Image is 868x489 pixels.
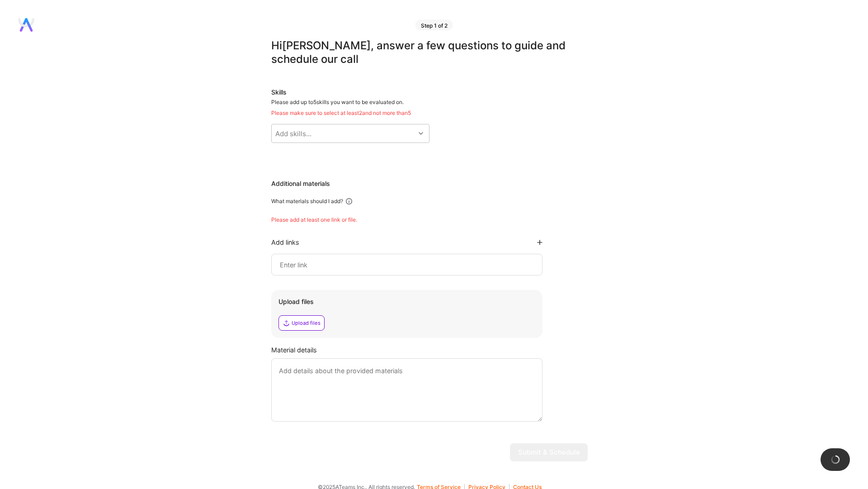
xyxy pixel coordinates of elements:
div: Add skills... [275,129,311,138]
div: Material details [271,345,588,355]
div: Please make sure to select at least 2 and not more than 5 [271,109,588,117]
div: Hi [PERSON_NAME] , answer a few questions to guide and schedule our call [271,39,588,66]
div: Skills [271,88,588,97]
div: Step 1 of 2 [415,19,453,30]
i: icon Chevron [419,131,423,136]
input: Enter link [279,259,535,270]
div: Add links [271,238,299,247]
div: What materials should I add? [271,198,343,205]
div: Please add up to 5 skills you want to be evaluated on. [271,99,588,117]
div: Upload files [278,297,535,306]
i: icon PlusBlackFlat [537,240,542,245]
i: icon Upload2 [283,319,290,327]
div: Upload files [292,319,321,327]
div: Please add at least one link or file. [271,216,588,223]
div: Additional materials [271,179,588,188]
i: icon Info [345,197,353,205]
button: Submit & Schedule [510,443,588,461]
img: loading [831,455,840,464]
